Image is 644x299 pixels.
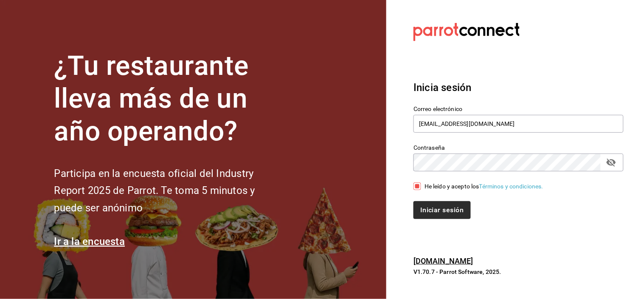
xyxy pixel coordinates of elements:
[479,183,543,190] a: Términos y condiciones.
[413,201,470,219] button: Iniciar sesión
[413,80,624,95] h3: Inicia sesión
[604,155,619,170] button: passwordField
[54,50,283,148] h1: ¿Tu restaurante lleva más de un año operando?
[54,165,283,217] h2: Participa en la encuesta oficial del Industry Report 2025 de Parrot. Te toma 5 minutos y puede se...
[413,115,624,133] input: Ingresa tu correo electrónico
[413,106,624,112] label: Correo electrónico
[413,145,624,151] label: Contraseña
[413,256,473,265] a: [DOMAIN_NAME]
[54,236,125,248] a: Ir a la encuesta
[425,182,543,191] div: He leído y acepto los
[413,268,624,276] p: V1.70.7 - Parrot Software, 2025.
